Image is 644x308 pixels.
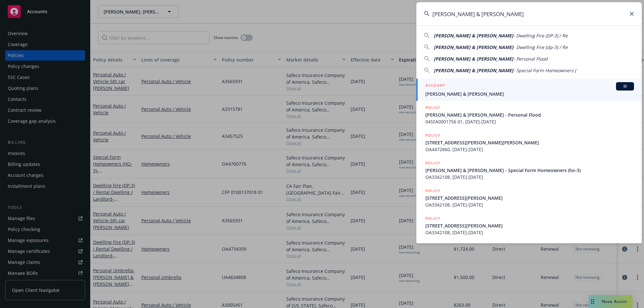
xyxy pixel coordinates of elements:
[425,215,440,222] h5: POLICY
[425,111,634,118] span: [PERSON_NAME] & [PERSON_NAME] - Personal Flood
[416,156,642,184] a: POLICY[PERSON_NAME] & [PERSON_NAME] - Special Form Homeowners (ho-3)OA3342108, [DATE]-[DATE]
[416,79,642,101] a: ACCOUNTBI[PERSON_NAME] & [PERSON_NAME]
[513,33,568,39] span: - Dwelling Fire (DP-3) / Re
[425,201,634,208] span: OA3342108, [DATE]-[DATE]
[425,188,440,194] h5: POLICY
[425,167,634,174] span: [PERSON_NAME] & [PERSON_NAME] - Special Form Homeowners (ho-3)
[425,222,634,229] span: [STREET_ADDRESS][PERSON_NAME]
[416,212,642,239] a: POLICY[STREET_ADDRESS][PERSON_NAME]OA3342108, [DATE]-[DATE]
[434,67,513,73] span: [PERSON_NAME] & [PERSON_NAME]
[513,44,568,50] span: - Dwelling Fire (dp-3) / Re
[425,174,634,180] span: OA3342108, [DATE]-[DATE]
[425,160,440,166] h5: POLICY
[513,67,576,73] span: - Special Form Homeowners (
[416,2,642,25] input: Search...
[425,229,634,236] span: OA3342108, [DATE]-[DATE]
[434,44,513,50] span: [PERSON_NAME] & [PERSON_NAME]
[425,91,634,97] span: [PERSON_NAME] & [PERSON_NAME]
[416,101,642,129] a: POLICY[PERSON_NAME] & [PERSON_NAME] - Personal Flood04SFA0001756 01, [DATE]-[DATE]
[416,184,642,212] a: POLICY[STREET_ADDRESS][PERSON_NAME]OA3342108, [DATE]-[DATE]
[425,104,440,111] h5: POLICY
[434,56,513,62] span: [PERSON_NAME] & [PERSON_NAME]
[425,146,634,153] span: OA4472860, [DATE]-[DATE]
[425,132,440,139] h5: POLICY
[416,129,642,156] a: POLICY[STREET_ADDRESS][PERSON_NAME][PERSON_NAME]OA4472860, [DATE]-[DATE]
[425,82,445,90] h5: ACCOUNT
[434,33,513,39] span: [PERSON_NAME] & [PERSON_NAME]
[619,83,631,89] span: BI
[425,195,634,201] span: [STREET_ADDRESS][PERSON_NAME]
[425,139,634,146] span: [STREET_ADDRESS][PERSON_NAME][PERSON_NAME]
[513,56,548,62] span: - Personal Flood
[425,118,634,125] span: 04SFA0001756 01, [DATE]-[DATE]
